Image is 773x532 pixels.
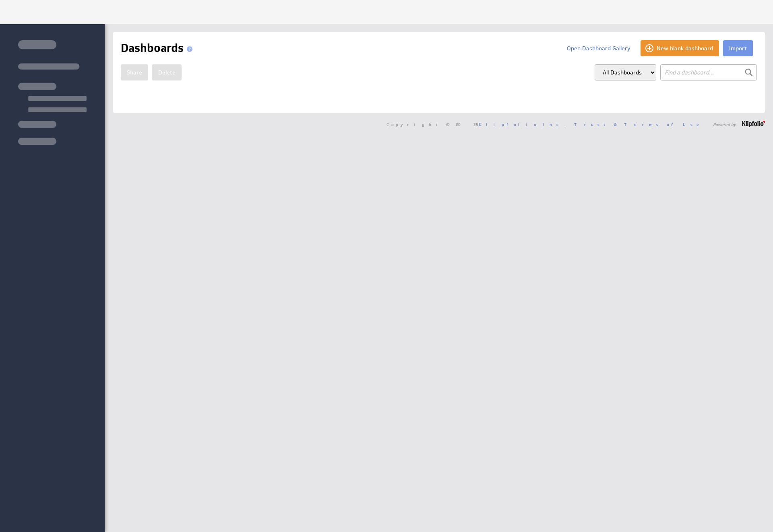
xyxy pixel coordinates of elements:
button: Open Dashboard Gallery [561,40,637,56]
span: Copyright © 2025 [386,122,566,126]
button: New blank dashboard [641,40,719,56]
img: skeleton-sidenav.svg [18,40,87,145]
button: Delete [152,64,182,80]
a: Trust & Terms of Use [574,122,705,127]
input: Find a dashboard... [660,64,757,80]
img: logo-footer.png [742,121,765,127]
h1: Dashboards [121,40,196,56]
button: Share [121,64,148,80]
button: Import [723,40,753,56]
a: Klipfolio Inc. [479,122,566,127]
span: Powered by [713,122,736,126]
